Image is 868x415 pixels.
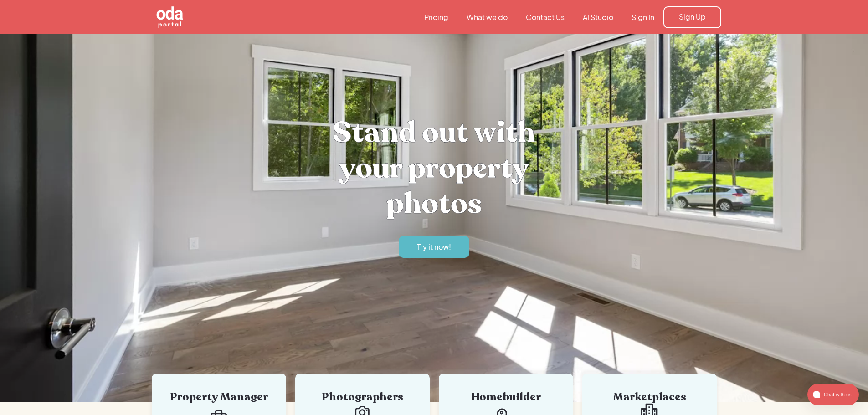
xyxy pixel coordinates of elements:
[820,389,853,400] span: Chat with us
[399,236,469,258] a: Try it now!
[807,384,859,405] button: atlas-launcher
[309,392,416,403] div: Photographers
[596,392,703,403] div: Marketplaces
[147,5,234,29] a: home
[452,392,560,403] div: Homebuilder
[457,12,517,22] a: What we do
[663,6,721,28] a: Sign Up
[298,115,571,221] h1: Stand out with your property photos
[517,12,574,22] a: Contact Us
[417,242,451,252] div: Try it now!
[165,392,272,403] div: Property Manager
[574,12,622,22] a: AI Studio
[679,12,706,22] div: Sign Up
[622,12,663,22] a: Sign In
[415,12,457,22] a: Pricing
